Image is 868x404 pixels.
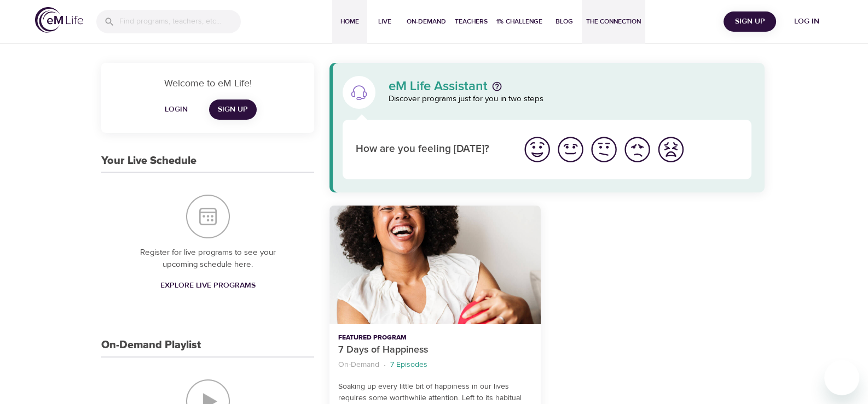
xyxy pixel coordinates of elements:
li: · [384,358,386,372]
span: Blog [551,16,577,27]
p: 7 Episodes [390,359,427,371]
span: Sign Up [218,103,248,116]
h3: On-Demand Playlist [101,339,201,352]
a: Explore Live Programs [156,276,260,296]
iframe: Button to launch messaging window [824,360,859,395]
input: Find programs, teachers, etc... [119,10,241,33]
button: I'm feeling good [554,133,587,166]
button: Sign Up [724,11,776,32]
span: Live [372,16,398,27]
button: I'm feeling ok [587,133,621,166]
p: On-Demand [338,359,379,371]
p: Welcome to eM Life! [114,76,301,91]
img: good [555,134,586,165]
img: great [522,134,552,165]
button: I'm feeling great [520,133,554,166]
span: Explore Live Programs [160,279,256,292]
img: logo [35,7,83,33]
h3: Your Live Schedule [101,155,196,167]
img: bad [622,134,652,165]
span: The Connection [586,16,641,27]
span: Home [337,16,363,27]
img: eM Life Assistant [350,84,368,101]
button: Log in [780,11,833,32]
button: Login [159,99,194,120]
img: ok [589,134,619,165]
span: Sign Up [728,15,772,28]
button: I'm feeling bad [621,133,654,166]
span: Login [163,103,189,116]
span: Log in [785,15,829,28]
img: worst [656,134,686,165]
p: Featured Program [338,333,531,343]
button: I'm feeling worst [654,133,687,166]
a: Sign Up [209,99,257,120]
nav: breadcrumb [338,358,531,372]
p: eM Life Assistant [389,80,488,93]
img: Your Live Schedule [186,195,230,238]
span: Teachers [455,16,488,27]
span: 1% Challenge [496,16,542,27]
p: Register for live programs to see your upcoming schedule here. [123,247,292,271]
p: How are you feeling [DATE]? [356,142,507,157]
button: 7 Days of Happiness [329,206,540,324]
p: 7 Days of Happiness [338,343,531,358]
p: Discover programs just for you in two steps [389,93,751,106]
span: On-Demand [407,16,446,27]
